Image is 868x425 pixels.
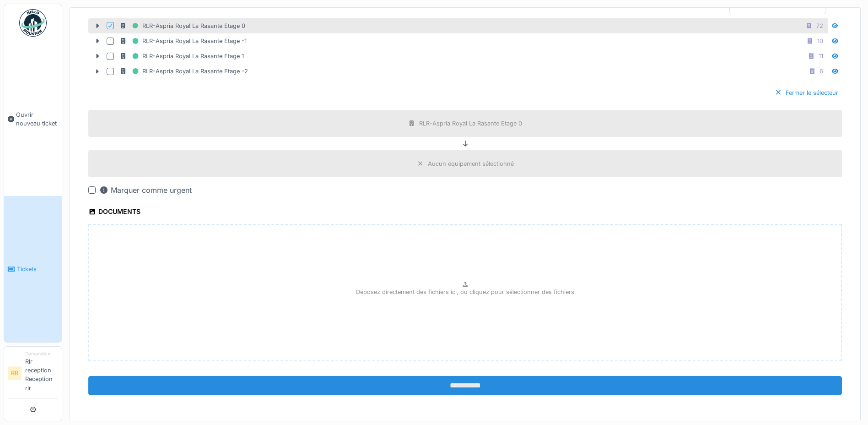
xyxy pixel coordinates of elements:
img: Badge_color-CXgf-gQk.svg [19,9,47,37]
a: Ouvrir nouveau ticket [4,42,62,196]
div: Demandeur [25,350,58,357]
li: RR [8,366,22,380]
a: Tickets [4,196,62,342]
a: RR DemandeurRlr reception Reception rlr [8,350,58,398]
div: Fermer le sélecteur [771,87,842,99]
div: 72 [816,22,823,30]
div: Aucun équipement sélectionné [428,159,514,168]
div: RLR-Aspria Royal La Rasante Etage -1 [119,35,247,47]
div: Marquer comme urgent [99,185,192,196]
div: 10 [817,37,823,45]
div: RLR-Aspria Royal La Rasante Etage -2 [119,65,248,77]
div: RLR-Aspria Royal La Rasante Etage 0 [119,20,245,32]
p: Déposez directement des fichiers ici, ou cliquez pour sélectionner des fichiers [356,288,574,296]
div: RLR-Aspria Royal La Rasante Etage 1 [119,50,244,62]
div: Documents [88,205,140,220]
div: RLR-Aspria Royal La Rasante Etage 0 [419,119,522,128]
span: Ouvrir nouveau ticket [16,110,58,128]
div: 11 [819,52,823,60]
li: Rlr reception Reception rlr [25,350,58,396]
span: Tickets [17,265,58,273]
div: 6 [819,67,823,76]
